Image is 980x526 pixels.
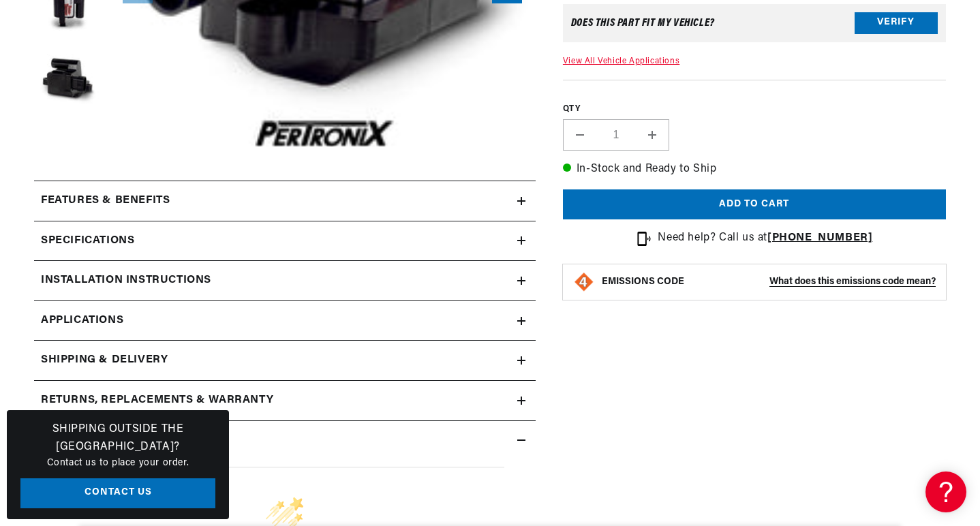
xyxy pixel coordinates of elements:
strong: EMISSIONS CODE [602,277,684,287]
img: Emissions code [573,271,595,293]
label: QTY [563,104,946,116]
div: Does This part fit My vehicle? [571,18,715,29]
a: Contact Us [20,478,215,509]
p: Contact us to place your order. [20,456,215,471]
button: Load image 4 in gallery view [34,48,102,117]
p: In-Stock and Ready to Ship [563,161,946,179]
strong: What does this emissions code mean? [769,277,936,287]
h2: Returns, Replacements & Warranty [41,392,273,409]
span: Applications [41,312,123,330]
h3: Shipping Outside the [GEOGRAPHIC_DATA]? [20,421,215,456]
h2: Installation instructions [41,272,211,290]
summary: Installation instructions [34,261,536,300]
summary: Specifications [34,221,536,261]
h2: Shipping & Delivery [41,352,168,369]
button: EMISSIONS CODEWhat does this emissions code mean? [602,276,936,288]
p: Need help? Call us at [658,230,872,248]
h2: Specifications [41,232,134,250]
a: [PHONE_NUMBER] [767,233,872,244]
button: Add to cart [563,189,946,220]
a: Applications [34,301,536,341]
h2: Features & Benefits [41,192,170,210]
summary: Reviews [34,421,536,461]
summary: Returns, Replacements & Warranty [34,381,536,420]
button: Verify [855,12,938,34]
summary: Features & Benefits [34,181,536,221]
summary: Shipping & Delivery [34,341,536,380]
a: View All Vehicle Applications [563,57,679,65]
